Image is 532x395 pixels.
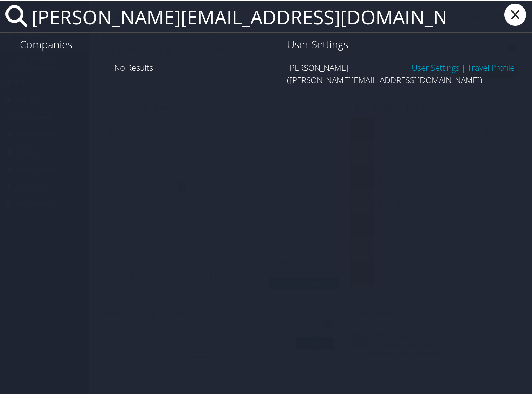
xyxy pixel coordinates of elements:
[412,61,459,72] a: User Settings
[467,61,515,72] a: View OBT Profile
[287,73,515,85] div: ([PERSON_NAME][EMAIL_ADDRESS][DOMAIN_NAME])
[20,36,247,51] h1: Companies
[287,61,349,72] span: [PERSON_NAME]
[459,61,467,72] span: |
[287,36,515,51] h1: User Settings
[16,57,251,76] div: No Results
